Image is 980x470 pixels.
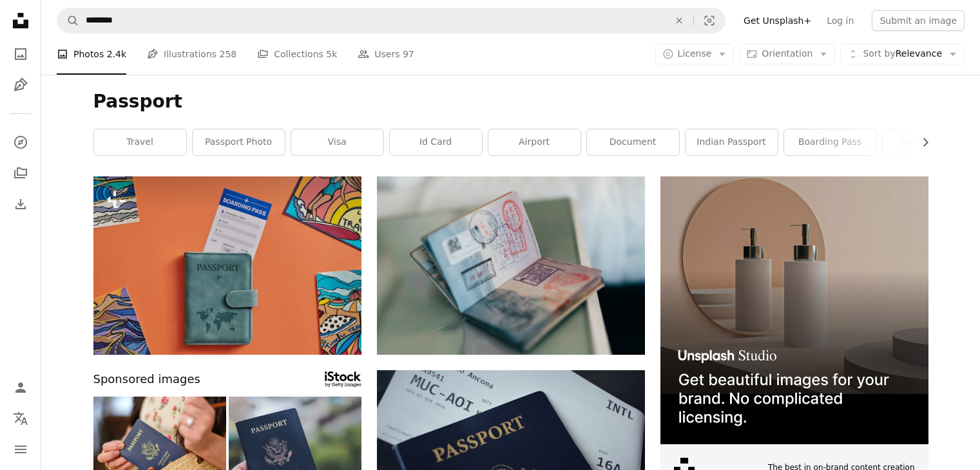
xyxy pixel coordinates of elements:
[93,176,361,355] img: a passport sitting on top of a passport case
[377,259,645,271] a: white and red labeled box
[94,129,186,155] a: travel
[762,48,812,59] span: Orientation
[93,259,361,271] a: a passport sitting on top of a passport case
[587,129,679,155] a: document
[819,10,861,31] a: Log in
[257,33,337,75] a: Collections 5k
[883,129,975,155] a: immigration
[57,8,79,33] button: Search Unsplash
[8,375,34,400] a: Log in / Sign up
[488,129,581,155] a: airport
[863,48,895,59] span: Sort by
[8,72,34,98] a: Illustrations
[872,10,965,31] button: Submit an image
[377,442,645,453] a: passport booklet on top of white paper
[914,129,928,155] button: scroll list to the right
[8,129,34,155] a: Explore
[220,47,237,61] span: 258
[8,406,34,431] button: Language
[403,47,414,61] span: 97
[660,176,928,444] img: file-1715714113747-b8b0561c490eimage
[694,8,725,33] button: Visual search
[736,10,819,31] a: Get Unsplash+
[147,33,236,75] a: Illustrations 258
[377,176,645,355] img: white and red labeled box
[390,129,482,155] a: id card
[93,90,928,113] h1: Passport
[8,437,34,462] button: Menu
[291,129,383,155] a: visa
[840,44,965,64] button: Sort byRelevance
[784,129,876,155] a: boarding pass
[326,47,337,61] span: 5k
[8,191,34,217] a: Download History
[8,41,34,67] a: Photos
[678,48,712,59] span: License
[665,8,693,33] button: Clear
[193,129,285,155] a: passport photo
[686,129,778,155] a: indian passport
[739,44,835,64] button: Orientation
[93,370,200,389] span: Sponsored images
[655,44,735,64] button: License
[358,33,414,75] a: Users 97
[57,8,725,33] form: Find visuals sitewide
[8,160,34,186] a: Collections
[863,48,942,61] span: Relevance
